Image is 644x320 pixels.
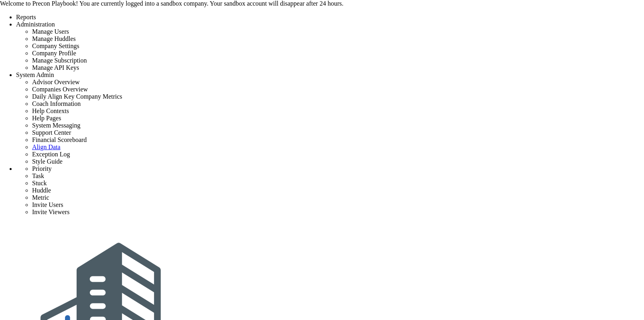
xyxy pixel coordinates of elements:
[32,43,79,49] span: Company Settings
[32,151,70,158] span: Exception Log
[32,187,51,194] span: Huddle
[32,107,69,114] span: Help Contexts
[32,57,87,64] span: Manage Subscription
[16,21,55,28] span: Administration
[16,14,36,20] span: Reports
[32,172,44,179] span: Task
[32,209,69,215] span: Invite Viewers
[32,35,76,42] span: Manage Huddles
[32,201,63,208] span: Invite Users
[32,50,76,57] span: Company Profile
[32,158,63,165] span: Style Guide
[32,64,79,71] span: Manage API Keys
[32,100,81,107] span: Coach Information
[32,136,87,143] span: Financial Scoreboard
[32,194,49,201] span: Metric
[32,165,52,172] span: Priority
[32,28,69,35] span: Manage Users
[32,144,61,150] a: Align Data
[32,115,61,122] span: Help Pages
[32,129,71,136] span: Support Center
[32,93,122,100] span: Daily Align Key Company Metrics
[32,79,80,85] span: Advisor Overview
[32,122,80,129] span: System Messaging
[32,86,88,93] span: Companies Overview
[16,71,54,78] span: System Admin
[32,180,47,186] span: Stuck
